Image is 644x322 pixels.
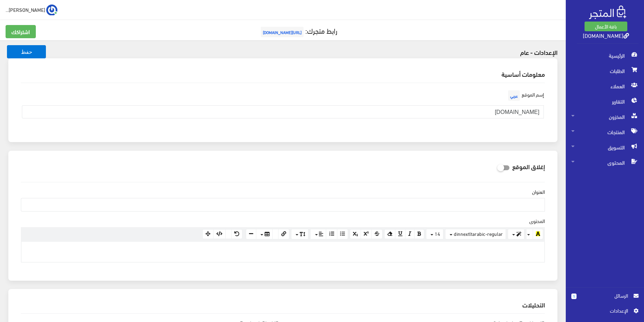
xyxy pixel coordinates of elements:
[566,63,644,79] a: الطلبات
[6,4,57,15] a: ... [PERSON_NAME]...
[508,90,520,101] span: عربي
[7,45,46,58] button: حفظ
[571,307,638,318] a: اﻹعدادات
[6,25,36,38] a: اشتراكك
[259,24,337,37] a: رابط متجرك:[URL][DOMAIN_NAME]
[529,217,545,225] label: المحتوى
[589,6,626,19] img: .
[21,302,545,308] h2: التحليلات
[287,49,558,56] h4: اﻹعدادات - عام
[577,307,628,314] span: اﻹعدادات
[571,79,638,94] span: العملاء
[571,63,638,79] span: الطلبات
[566,79,644,94] a: العملاء
[566,94,644,109] a: التقارير
[583,30,629,40] a: [DOMAIN_NAME]
[585,22,627,31] a: باقة الأعمال
[566,109,644,124] a: المخزون
[571,124,638,140] span: المنتجات
[506,89,544,102] label: إسم الموقع
[46,5,57,16] img: ...
[445,229,506,239] button: dinnextltarabic-regular
[6,5,45,14] span: [PERSON_NAME]...
[426,229,443,239] button: 14
[512,163,545,170] h2: إغلاق الموقع
[261,27,304,37] span: [URL][DOMAIN_NAME]
[571,294,577,299] span: 1
[566,155,644,170] a: المحتوى
[571,94,638,109] span: التقارير
[571,155,638,170] span: المحتوى
[571,48,638,63] span: الرئيسية
[454,229,503,238] span: dinnextltarabic-regular
[532,188,545,196] label: العنوان
[566,48,644,63] a: الرئيسية
[21,71,545,77] h2: معلومات أساسية
[566,124,644,140] a: المنتجات
[582,292,628,299] span: الرسائل
[571,140,638,155] span: التسويق
[571,292,638,307] a: 1 الرسائل
[571,109,638,124] span: المخزون
[435,229,440,238] span: 14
